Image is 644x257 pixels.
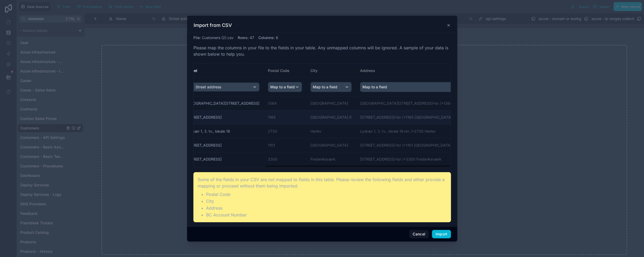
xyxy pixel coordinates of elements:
td: [GEOGRAPHIC_DATA][STREET_ADDRESS] [183,96,264,110]
td: Lyskær 1, 3. tv., lokale 18 [183,124,264,138]
td: [GEOGRAPHIC_DATA] [306,138,356,152]
button: Cancel [409,230,429,238]
td: [STREET_ADDRESS] [183,152,264,168]
span: Map to a field [313,82,337,92]
button: Import [432,230,451,238]
td: [STREET_ADDRESS]<br />1165 [GEOGRAPHIC_DATA] K [356,110,474,124]
td: 2730 [264,124,306,138]
td: [STREET_ADDRESS]<br />3300 Frederiksværk [356,152,474,168]
li: City [206,198,447,204]
button: Map to a field [310,82,352,92]
td: 3300 [264,152,306,168]
div: scrollable content [194,64,451,168]
button: Map to a field [360,82,470,92]
p: Some of the fields in your CSV are not mapped to fields in this table. Please review the followin... [198,176,447,189]
p: Please map the columns in your file to the fields in your table. Any unmapped columns will be ign... [193,45,451,57]
span: Rows : [238,35,249,40]
button: Street address [187,83,259,91]
span: Customers (2).csv [202,35,234,40]
td: [GEOGRAPHIC_DATA] K [306,110,356,124]
span: File : [193,35,201,40]
span: 6 [276,35,278,40]
h3: Import from CSV [194,22,232,28]
span: Map to a field [362,82,387,92]
td: [STREET_ADDRESS] [183,110,264,124]
li: Address [206,205,447,211]
td: 1165 [264,110,306,124]
li: BC Account Number [206,212,447,218]
button: Map to a field [268,82,302,92]
span: 47 [250,35,254,40]
th: Postal Code [264,64,306,78]
th: City [306,64,356,78]
span: Street address [195,84,221,90]
li: Postal Code [206,191,447,197]
td: 1101 [264,138,306,152]
td: Herlev [306,124,356,138]
td: [STREET_ADDRESS]<br />1101 [GEOGRAPHIC_DATA] [356,138,474,152]
td: [STREET_ADDRESS] [183,138,264,152]
td: [GEOGRAPHIC_DATA] [306,96,356,110]
span: Map to a field [270,82,295,92]
td: 1364 [264,96,306,110]
th: Street [183,64,264,78]
td: Frederiksværk [306,152,356,168]
th: Address [356,64,474,78]
td: [GEOGRAPHIC_DATA][STREET_ADDRESS]<br />1364 [GEOGRAPHIC_DATA] [356,96,474,110]
td: Lyskær 1, 3. tv., lokale 18<br />2730 Herlev [356,124,474,138]
span: Columns : [258,35,275,40]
